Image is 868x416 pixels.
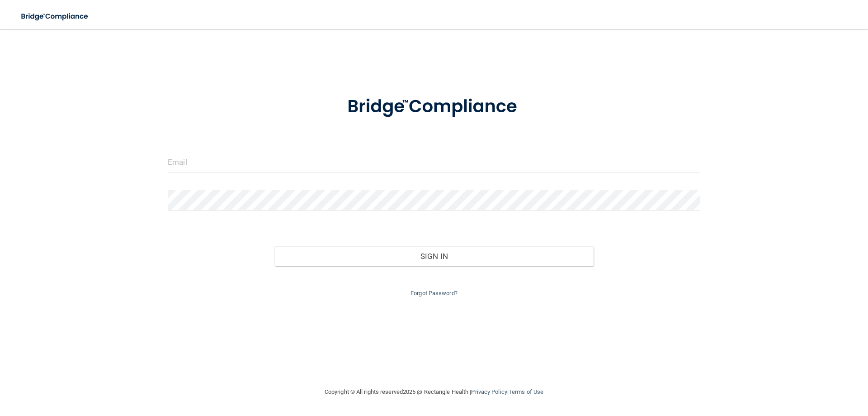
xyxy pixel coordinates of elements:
[471,388,507,395] a: Privacy Policy
[274,246,594,266] button: Sign In
[14,7,97,26] img: bridge_compliance_login_screen.278c3ca4.svg
[410,290,458,296] a: Forgot Password?
[329,83,539,130] img: bridge_compliance_login_screen.278c3ca4.svg
[168,152,700,172] input: Email
[509,388,543,395] a: Terms of Use
[269,378,599,406] div: Copyright © All rights reserved 2025 @ Rectangle Health | |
